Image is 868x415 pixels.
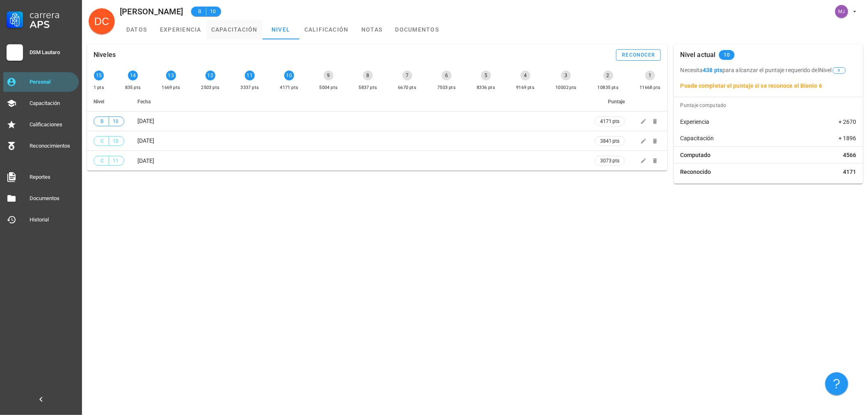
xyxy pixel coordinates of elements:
div: 10 [284,71,294,80]
div: 1 pts [94,84,104,92]
a: Reportes [3,167,79,187]
span: Reconocido [681,168,711,176]
a: Reconocimientos [3,136,79,156]
div: 3 [561,71,571,80]
div: Reconocimientos [30,143,75,149]
div: 10835 pts [598,84,619,92]
span: 4171 pts [600,117,619,125]
span: Fecha [137,99,151,105]
span: Puntaje [608,99,625,105]
span: 10 [724,50,730,60]
div: Carrera [30,10,75,20]
b: 438 pts [703,67,723,73]
div: 6670 pts [398,84,416,92]
a: Documentos [3,189,79,208]
span: B [99,117,105,125]
a: Capacitación [3,93,79,113]
div: 2 [603,71,613,80]
a: nivel [263,20,299,39]
div: 8 [363,71,373,80]
a: documentos [391,20,444,39]
th: Puntaje [588,92,631,112]
div: 11 [245,71,255,80]
div: 9 [324,71,333,80]
span: Nivel [94,99,104,105]
a: capacitación [206,20,263,39]
span: DC [94,8,109,34]
div: Nivel actual [681,44,716,66]
div: 5004 pts [319,84,338,92]
div: DSM Lautaro [30,49,75,56]
span: 9 [838,68,841,73]
div: Capacitación [30,100,75,107]
span: [DATE] [137,137,154,144]
span: Capacitación [681,134,714,142]
div: 7 [402,71,412,80]
span: C [99,157,105,165]
a: experiencia [155,20,206,39]
span: [DATE] [137,118,154,124]
div: 4 [521,71,530,80]
div: APS [30,20,75,30]
div: [PERSON_NAME] [120,7,183,16]
th: Nivel [87,92,131,112]
div: reconocer [622,52,656,58]
span: + 1896 [839,134,857,142]
a: calificación [299,20,354,39]
span: Nivel [819,67,847,73]
span: B [196,7,203,16]
span: Computado [681,151,711,159]
div: 835 pts [125,84,141,92]
div: 5837 pts [359,84,377,92]
span: 3073 pts [600,157,619,165]
div: Niveles [94,44,116,66]
span: 3841 pts [600,137,619,145]
span: 4171 [843,168,857,176]
div: Historial [30,217,75,223]
span: 10 [210,7,216,16]
div: avatar [835,5,848,18]
div: Personal [30,79,75,85]
div: avatar [89,8,115,34]
span: 11 [112,157,119,165]
div: 11668 pts [640,84,661,92]
div: 10002 pts [555,84,577,92]
div: 12 [206,71,215,80]
a: Calificaciones [3,115,79,135]
div: 7503 pts [437,84,456,92]
a: datos [118,20,155,39]
div: Calificaciones [30,121,75,128]
button: reconocer [616,49,661,61]
div: 15 [94,71,104,80]
span: 10 [112,117,119,125]
div: Reportes [30,174,75,180]
div: 5 [481,71,491,80]
a: notas [354,20,391,39]
div: 6 [442,71,452,80]
a: Historial [3,210,79,230]
div: 13 [166,71,176,80]
p: Necesita para alcanzar el puntaje requerido del [681,66,857,75]
div: 9169 pts [516,84,535,92]
span: C [99,137,105,145]
div: 1 [645,71,655,80]
div: 8336 pts [477,84,495,92]
div: 4171 pts [280,84,298,92]
div: Puntaje computado [677,97,863,114]
th: Fecha [131,92,588,112]
div: 1669 pts [162,84,180,92]
span: Experiencia [681,118,710,126]
span: 10 [112,137,119,145]
b: Puede completar el puntaje si se reconoce el Bienio 6 [681,82,822,89]
span: 4566 [843,151,857,159]
div: 3337 pts [240,84,259,92]
div: 2503 pts [201,84,219,92]
div: Documentos [30,195,75,202]
span: [DATE] [137,157,154,164]
div: 14 [128,71,138,80]
a: Personal [3,72,79,92]
span: + 2670 [839,118,857,126]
